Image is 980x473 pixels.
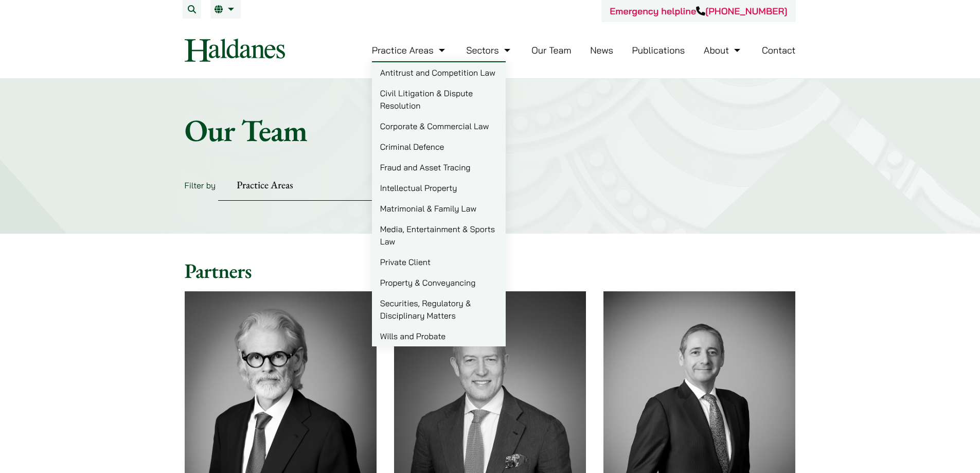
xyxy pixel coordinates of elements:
[762,44,796,56] a: Contact
[372,83,506,116] a: Civil Litigation & Dispute Resolution
[372,326,506,346] a: Wills and Probate
[185,258,796,283] h2: Partners
[372,62,506,83] a: Antitrust and Competition Law
[531,44,571,56] a: Our Team
[372,219,506,252] a: Media, Entertainment & Sports Law
[185,39,285,62] img: Logo of Haldanes
[185,112,796,149] h1: Our Team
[372,272,506,293] a: Property & Conveyancing
[215,5,237,13] a: EN
[185,180,216,190] label: Filter by
[372,157,506,178] a: Fraud and Asset Tracing
[466,44,512,56] a: Sectors
[610,5,787,17] a: Emergency helpline[PHONE_NUMBER]
[704,44,743,56] a: About
[590,44,613,56] a: News
[372,136,506,157] a: Criminal Defence
[372,252,506,272] a: Private Client
[372,44,448,56] a: Practice Areas
[372,293,506,326] a: Securities, Regulatory & Disciplinary Matters
[632,44,685,56] a: Publications
[372,198,506,219] a: Matrimonial & Family Law
[372,178,506,198] a: Intellectual Property
[372,116,506,136] a: Corporate & Commercial Law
